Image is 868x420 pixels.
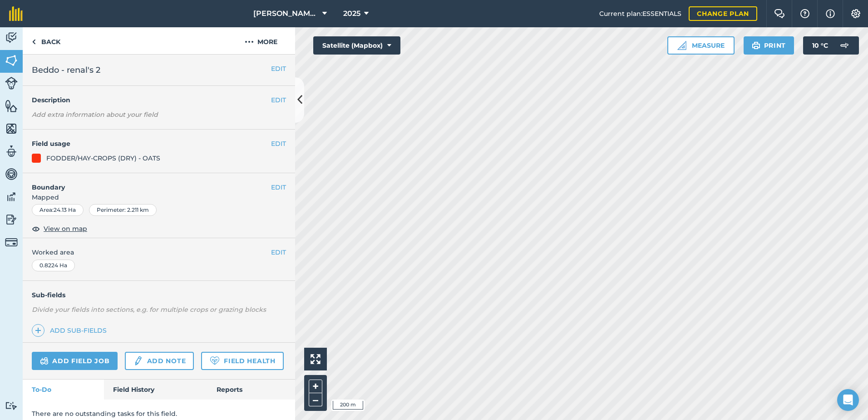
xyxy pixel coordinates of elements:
[23,192,295,202] span: Mapped
[89,204,157,216] div: Perimeter : 2.211 km
[5,99,18,113] img: svg+xml;base64,PHN2ZyB4bWxucz0iaHR0cDovL3d3dy53My5vcmcvMjAwMC9zdmciIHdpZHRoPSI1NiIgaGVpZ2h0PSI2MC...
[5,167,18,181] img: svg+xml;base64,PD94bWwgdmVyc2lvbj0iMS4wIiBlbmNvZGluZz0idXRmLTgiPz4KPCEtLSBHZW5lcmF0b3I6IEFkb2JlIE...
[32,139,271,149] h4: Field usage
[44,224,87,234] span: View on map
[812,36,828,55] span: 10 ° C
[23,27,69,54] a: Back
[313,36,400,55] button: Satellite (Mapbox)
[253,8,319,19] span: [PERSON_NAME] ASAHI PADDOCKS
[32,247,286,257] span: Worked area
[5,122,18,135] img: svg+xml;base64,PHN2ZyB4bWxucz0iaHR0cDovL3d3dy53My5vcmcvMjAwMC9zdmciIHdpZHRoPSI1NiIgaGVpZ2h0PSI2MC...
[9,6,23,21] img: fieldmargin Logo
[32,64,100,76] span: Beddo - renal's 2
[23,173,271,192] h4: Boundary
[271,182,286,192] button: EDIT
[23,380,104,400] a: To-Do
[32,260,75,271] div: 0.8224 Ha
[5,77,18,90] img: svg+xml;base64,PD94bWwgdmVyc2lvbj0iMS4wIiBlbmNvZGluZz0idXRmLTgiPz4KPCEtLSBHZW5lcmF0b3I6IEFkb2JlIE...
[245,36,254,47] img: svg+xml;base64,PHN2ZyB4bWxucz0iaHR0cDovL3d3dy53My5vcmcvMjAwMC9zdmciIHdpZHRoPSIyMCIgaGVpZ2h0PSIyNC...
[677,41,686,50] img: Ruler icon
[35,325,41,336] img: svg+xml;base64,PHN2ZyB4bWxucz0iaHR0cDovL3d3dy53My5vcmcvMjAwMC9zdmciIHdpZHRoPSIxNCIgaGVpZ2h0PSIyNC...
[125,352,194,370] a: Add note
[309,393,322,406] button: –
[5,236,18,249] img: svg+xml;base64,PD94bWwgdmVyc2lvbj0iMS4wIiBlbmNvZGluZz0idXRmLTgiPz4KPCEtLSBHZW5lcmF0b3I6IEFkb2JlIE...
[133,355,143,366] img: svg+xml;base64,PD94bWwgdmVyc2lvbj0iMS4wIiBlbmNvZGluZz0idXRmLTgiPz4KPCEtLSBHZW5lcmF0b3I6IEFkb2JlIE...
[5,213,18,226] img: svg+xml;base64,PD94bWwgdmVyc2lvbj0iMS4wIiBlbmNvZGluZz0idXRmLTgiPz4KPCEtLSBHZW5lcmF0b3I6IEFkb2JlIE...
[826,8,835,19] img: svg+xml;base64,PHN2ZyB4bWxucz0iaHR0cDovL3d3dy53My5vcmcvMjAwMC9zdmciIHdpZHRoPSIxNyIgaGVpZ2h0PSIxNy...
[32,36,36,47] img: svg+xml;base64,PHN2ZyB4bWxucz0iaHR0cDovL3d3dy53My5vcmcvMjAwMC9zdmciIHdpZHRoPSI5IiBoZWlnaHQ9IjI0Ii...
[32,204,84,216] div: Area : 24.13 Ha
[774,9,785,18] img: Two speech bubbles overlapping with the left bubble in the forefront
[343,8,360,19] span: 2025
[46,153,160,163] div: FODDER/HAY-CROPS (DRY) - OATS
[309,380,322,393] button: +
[32,223,87,234] button: View on map
[799,9,810,18] img: A question mark icon
[835,36,853,55] img: svg+xml;base64,PD94bWwgdmVyc2lvbj0iMS4wIiBlbmNvZGluZz0idXRmLTgiPz4KPCEtLSBHZW5lcmF0b3I6IEFkb2JlIE...
[271,139,286,149] button: EDIT
[5,54,18,67] img: svg+xml;base64,PHN2ZyB4bWxucz0iaHR0cDovL3d3dy53My5vcmcvMjAwMC9zdmciIHdpZHRoPSI1NiIgaGVpZ2h0PSI2MC...
[5,190,18,204] img: svg+xml;base64,PD94bWwgdmVyc2lvbj0iMS4wIiBlbmNvZGluZz0idXRmLTgiPz4KPCEtLSBHZW5lcmF0b3I6IEFkb2JlIE...
[803,36,859,55] button: 10 °C
[850,9,861,18] img: A cog icon
[40,355,49,366] img: svg+xml;base64,PD94bWwgdmVyc2lvbj0iMS4wIiBlbmNvZGluZz0idXRmLTgiPz4KPCEtLSBHZW5lcmF0b3I6IEFkb2JlIE...
[271,64,286,74] button: EDIT
[32,409,286,419] p: There are no outstanding tasks for this field.
[32,95,286,105] h4: Description
[752,40,760,51] img: svg+xml;base64,PHN2ZyB4bWxucz0iaHR0cDovL3d3dy53My5vcmcvMjAwMC9zdmciIHdpZHRoPSIxOSIgaGVpZ2h0PSIyNC...
[207,380,295,400] a: Reports
[5,401,18,410] img: svg+xml;base64,PD94bWwgdmVyc2lvbj0iMS4wIiBlbmNvZGluZz0idXRmLTgiPz4KPCEtLSBHZW5lcmF0b3I6IEFkb2JlIE...
[837,389,859,411] div: Open Intercom Messenger
[23,290,295,300] h4: Sub-fields
[271,247,286,257] button: EDIT
[32,110,158,119] em: Add extra information about your field
[201,352,283,370] a: Field Health
[667,36,735,55] button: Measure
[32,352,118,370] a: Add field job
[271,95,286,105] button: EDIT
[32,223,40,234] img: svg+xml;base64,PHN2ZyB4bWxucz0iaHR0cDovL3d3dy53My5vcmcvMjAwMC9zdmciIHdpZHRoPSIxOCIgaGVpZ2h0PSIyNC...
[311,354,321,364] img: Four arrows, one pointing top left, one top right, one bottom right and the last bottom left
[227,27,295,54] button: More
[32,324,110,337] a: Add sub-fields
[32,305,266,314] em: Divide your fields into sections, e.g. for multiple crops or grazing blocks
[599,9,681,19] span: Current plan : ESSENTIALS
[689,6,757,21] a: Change plan
[5,31,18,45] img: svg+xml;base64,PD94bWwgdmVyc2lvbj0iMS4wIiBlbmNvZGluZz0idXRmLTgiPz4KPCEtLSBHZW5lcmF0b3I6IEFkb2JlIE...
[104,380,207,400] a: Field History
[744,36,794,55] button: Print
[5,145,18,158] img: svg+xml;base64,PD94bWwgdmVyc2lvbj0iMS4wIiBlbmNvZGluZz0idXRmLTgiPz4KPCEtLSBHZW5lcmF0b3I6IEFkb2JlIE...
